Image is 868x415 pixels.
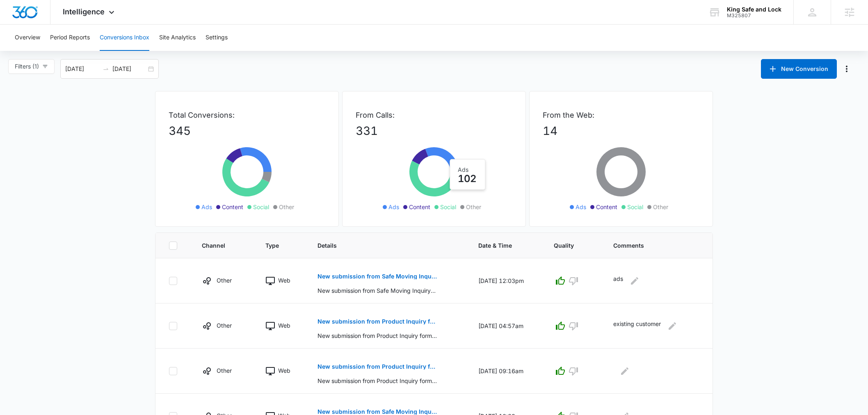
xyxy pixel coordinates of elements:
[217,276,232,285] p: Other
[628,274,641,287] button: Edit Comments
[543,122,699,139] p: 14
[169,122,325,139] p: 345
[440,203,456,211] span: Social
[103,66,109,72] span: swap-right
[253,203,269,211] span: Social
[63,7,105,16] span: Intelligence
[15,25,40,51] button: Overview
[613,274,623,287] p: ads
[727,13,781,18] div: account id
[278,321,290,330] p: Web
[318,331,437,340] p: New submission from Product Inquiry form Name: [PERSON_NAME], Email: [EMAIL_ADDRESS][DOMAIN_NAME]...
[278,276,290,285] p: Web
[201,203,212,211] span: Ads
[409,203,430,211] span: Content
[103,66,109,72] span: to
[468,258,544,303] td: [DATE] 12:03pm
[727,6,781,13] div: account name
[318,274,437,279] p: New submission from Safe Moving Inquiry form
[318,286,437,295] p: New submission from Safe Moving Inquiry form Product {Product: 7} Name [PERSON_NAME] [PERSON_NAME...
[596,203,617,211] span: Content
[318,357,437,376] button: New submission from Product Inquiry form
[217,321,232,330] p: Other
[840,62,853,75] button: Manage Numbers
[222,203,243,211] span: Content
[279,203,294,211] span: Other
[278,366,290,375] p: Web
[356,109,512,121] p: From Calls:
[318,376,437,385] p: New submission from Product Inquiry form Name: [PERSON_NAME], Email: [EMAIL_ADDRESS][DOMAIN_NAME]...
[653,203,668,211] span: Other
[356,122,512,139] p: 331
[206,25,228,51] button: Settings
[666,319,679,333] button: Edit Comments
[554,241,582,250] span: Quality
[318,319,437,324] p: New submission from Product Inquiry form
[318,267,437,286] button: New submission from Safe Moving Inquiry form
[112,64,146,73] input: End date
[761,59,837,79] button: New Conversion
[543,109,699,121] p: From the Web:
[468,349,544,394] td: [DATE] 09:16am
[318,364,437,369] p: New submission from Product Inquiry form
[613,241,688,250] span: Comments
[627,203,643,211] span: Social
[478,241,522,250] span: Date & Time
[466,203,481,211] span: Other
[100,25,149,51] button: Conversions Inbox
[318,312,437,331] button: New submission from Product Inquiry form
[265,241,286,250] span: Type
[217,366,232,375] p: Other
[613,319,661,333] p: existing customer
[15,62,39,71] span: Filters (1)
[50,25,90,51] button: Period Reports
[318,409,437,415] p: New submission from Safe Moving Inquiry form
[618,365,631,378] button: Edit Comments
[318,241,447,250] span: Details
[202,241,234,250] span: Channel
[159,25,196,51] button: Site Analytics
[8,59,55,74] button: Filters (1)
[388,203,399,211] span: Ads
[65,64,99,73] input: Start date
[468,303,544,349] td: [DATE] 04:57am
[576,203,586,211] span: Ads
[169,109,325,121] p: Total Conversions:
